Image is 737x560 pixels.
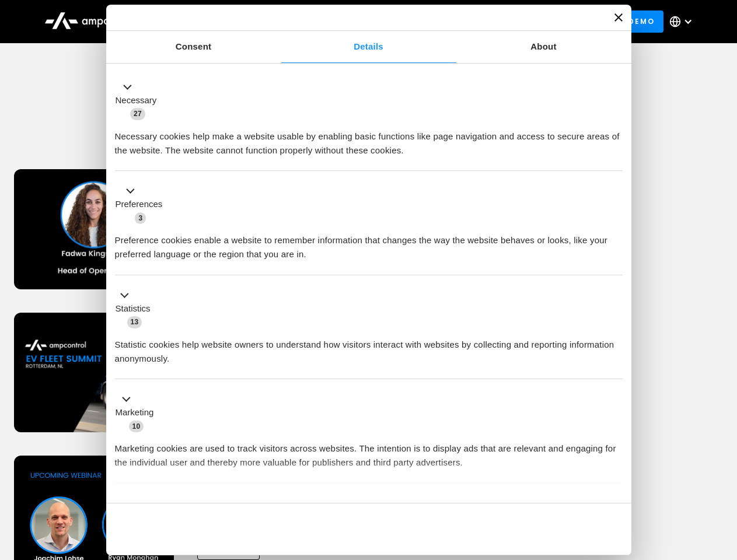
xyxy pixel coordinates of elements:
span: 10 [129,421,144,432]
button: Okay [455,512,622,546]
div: Necessary cookies help make a website usable by enabling basic functions like page navigation and... [115,121,623,157]
span: 3 [135,212,146,224]
span: 27 [130,108,145,120]
label: Statistics [116,302,151,316]
button: Statistics (13) [115,288,158,329]
button: Preferences (3) [115,184,170,225]
button: Unclassified (2) [115,496,211,511]
label: Necessary [116,94,157,107]
label: Preferences [116,198,163,211]
div: Preference cookies enable a website to remember information that changes the way the website beha... [115,225,623,261]
a: Details [281,31,456,63]
div: Statistic cookies help website owners to understand how visitors interact with websites by collec... [115,329,623,366]
button: Marketing (10) [115,393,161,433]
a: About [456,31,631,63]
h1: Upcoming Webinars [14,118,724,146]
span: 13 [127,316,142,328]
button: Close banner [614,13,623,22]
span: 2 [193,498,204,510]
a: Consent [106,31,281,63]
button: Necessary (27) [115,80,164,121]
div: Marketing cookies are used to track visitors across websites. The intention is to display ads tha... [115,433,623,470]
label: Marketing [116,406,154,419]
